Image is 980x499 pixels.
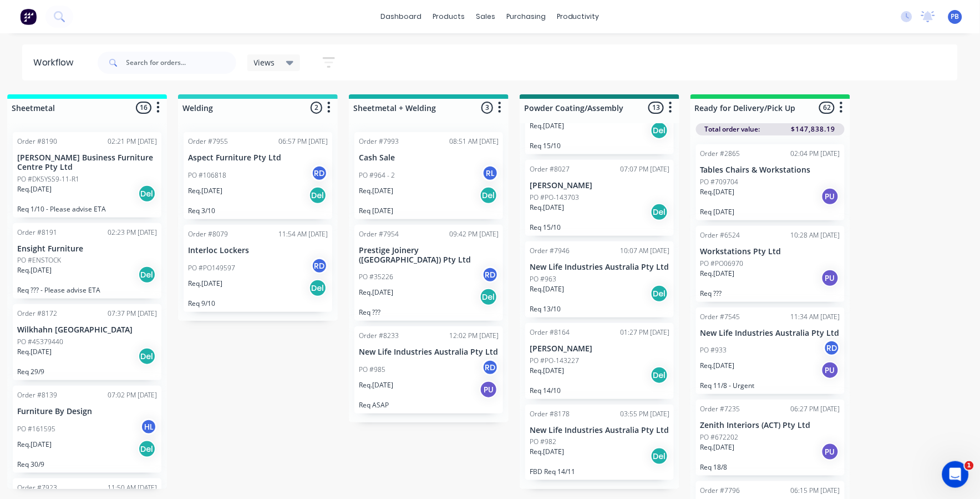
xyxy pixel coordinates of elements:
[791,486,840,496] div: 06:15 PM [DATE]
[188,246,328,255] p: Interloc Lockers
[620,327,669,337] div: 01:27 PM [DATE]
[359,170,395,180] p: PO #964 - 2
[791,149,840,159] div: 02:04 PM [DATE]
[530,284,564,294] p: Req. [DATE]
[530,344,669,354] p: [PERSON_NAME]
[17,265,52,275] p: Req. [DATE]
[501,8,551,25] div: purchasing
[700,165,840,175] p: Tables Chairs & Workstations
[184,225,332,312] div: Order #807911:54 AM [DATE]Interloc LockersPO #PO149597RDReq.[DATE]DelReq 9/10
[138,347,156,365] div: Del
[17,174,79,184] p: PO #DK5YSS9-11-R1
[17,424,55,434] p: PO #161595
[482,165,499,182] div: RL
[359,246,499,265] p: Prestige Joinery ([GEOGRAPHIC_DATA]) Pty Ltd
[696,400,845,476] div: Order #723506:27 PM [DATE]Zenith Interiors (ACT) Pty LtdPO #672202Req.[DATE]PUReq 18/8
[20,8,37,25] img: Factory
[551,8,605,25] div: productivity
[17,309,57,319] div: Order #8172
[700,486,740,496] div: Order #7796
[138,440,156,458] div: Del
[530,327,570,337] div: Order #8164
[530,356,579,366] p: PO #PO-143227
[942,461,969,488] iframe: Intercom live chat
[188,299,328,308] p: Req 9/10
[824,340,840,356] div: RD
[530,426,669,435] p: New Life Industries Australia Pty Ltd
[700,187,735,197] p: Req. [DATE]
[530,263,669,272] p: New Life Industries Australia Pty Ltd
[530,467,669,476] p: FBD Req 14/11
[651,366,668,384] div: Del
[17,255,61,265] p: PO #ENSTOCK
[700,312,740,322] div: Order #7545
[530,246,570,256] div: Order #7946
[700,208,840,216] p: Req [DATE]
[254,57,275,68] span: Views
[449,137,499,147] div: 08:51 AM [DATE]
[480,381,497,399] div: PU
[480,288,497,306] div: Del
[359,401,499,409] p: Req ASAP
[791,404,840,414] div: 06:27 PM [DATE]
[140,419,157,435] div: HL
[33,56,79,69] div: Workflow
[530,164,570,174] div: Order #8027
[13,304,161,380] div: Order #817207:37 PM [DATE]Wilkhahn [GEOGRAPHIC_DATA]PO #45379440Req.[DATE]DelReq 29/9
[359,272,393,282] p: PO #35226
[188,153,328,163] p: Aspect Furniture Pty Ltd
[359,153,499,163] p: Cash Sale
[108,390,157,400] div: 07:02 PM [DATE]
[821,188,839,205] div: PU
[13,132,161,218] div: Order #819002:21 PM [DATE][PERSON_NAME] Business Furniture Centre Pty LtdPO #DK5YSS9-11-R1Req.[DA...
[651,203,668,221] div: Del
[620,409,669,419] div: 03:55 PM [DATE]
[17,244,157,254] p: Ensight Furniture
[951,12,959,22] span: PB
[108,228,157,238] div: 02:23 PM [DATE]
[108,137,157,147] div: 02:21 PM [DATE]
[359,186,393,196] p: Req. [DATE]
[530,193,579,203] p: PO #PO-143703
[700,404,740,414] div: Order #7235
[700,177,739,187] p: PO #709704
[791,124,836,134] span: $147,838.19
[525,405,674,481] div: Order #817803:55 PM [DATE]New Life Industries Australia Pty LtdPO #982Req.[DATE]DelFBD Req 14/11
[17,325,157,335] p: Wilkhahn [GEOGRAPHIC_DATA]
[530,366,564,376] p: Req. [DATE]
[17,205,157,213] p: Req 1/10 - Please advise ETA
[696,308,845,395] div: Order #754511:34 AM [DATE]New Life Industries Australia Pty LtdPO #933RDReq.[DATE]PUReq 11/8 - Ur...
[138,185,156,203] div: Del
[17,440,52,450] p: Req. [DATE]
[359,331,399,341] div: Order #8233
[449,331,499,341] div: 12:02 PM [DATE]
[359,308,499,316] p: Req ???
[188,206,328,215] p: Req 3/10
[108,483,157,493] div: 11:50 AM [DATE]
[530,223,669,231] p: Req 15/10
[530,437,556,447] p: PO #982
[17,407,157,416] p: Furniture By Design
[530,447,564,457] p: Req. [DATE]
[530,203,564,213] p: Req. [DATE]
[278,137,328,147] div: 06:57 PM [DATE]
[17,228,57,238] div: Order #8191
[651,285,668,303] div: Del
[17,483,57,493] div: Order #7923
[821,443,839,461] div: PU
[126,52,236,74] input: Search for orders...
[530,305,669,313] p: Req 13/10
[188,279,222,289] p: Req. [DATE]
[354,326,503,414] div: Order #823312:02 PM [DATE]New Life Industries Australia Pty LtdPO #985RDReq.[DATE]PUReq ASAP
[375,8,427,25] a: dashboard
[480,187,497,204] div: Del
[965,461,974,470] span: 1
[620,246,669,256] div: 10:07 AM [DATE]
[482,359,499,376] div: RD
[620,164,669,174] div: 07:07 PM [DATE]
[311,258,328,274] div: RD
[13,386,161,473] div: Order #813907:02 PM [DATE]Furniture By DesignPO #161595HLReq.[DATE]DelReq 30/9
[17,137,57,147] div: Order #8190
[17,337,63,347] p: PO #45379440
[188,170,226,180] p: PO #106818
